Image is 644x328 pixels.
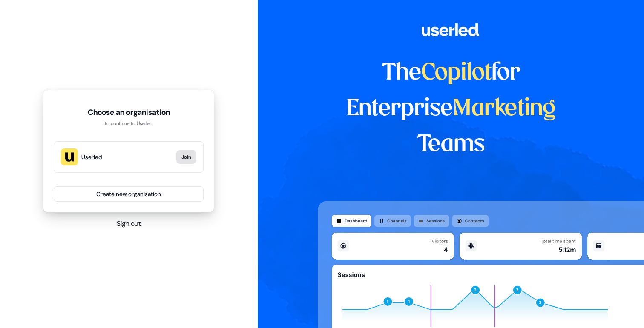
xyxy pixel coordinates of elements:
span: to continue to Userled [105,119,152,128]
button: Create new organisation [54,186,204,202]
h1: The for Enterprise Teams [318,55,584,163]
img: Userled [61,148,78,165]
span: Copilot [421,62,492,84]
h1: Choose an organisation [88,107,170,117]
button: Sign out [117,219,141,229]
span: Marketing [453,98,556,120]
button: Join [176,150,196,164]
span: Userled [81,153,173,161]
